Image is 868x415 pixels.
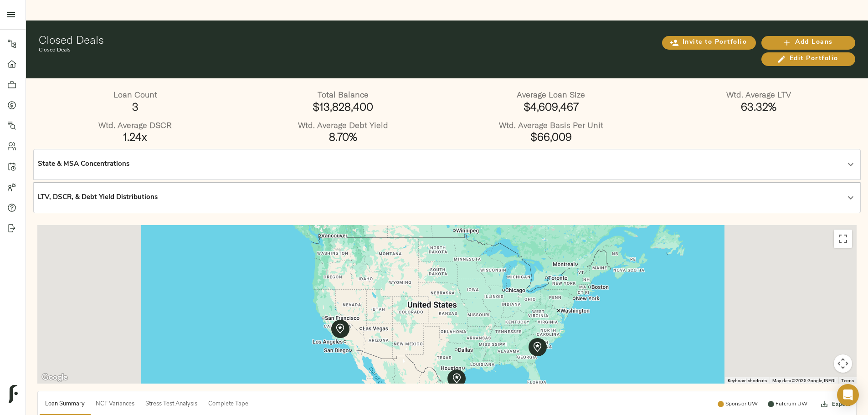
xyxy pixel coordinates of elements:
img: Google [40,372,70,384]
button: Map camera controls [834,354,852,373]
span: Complete Tape [208,399,248,410]
span: Invite to Portfolio [671,37,747,48]
img: logo [9,385,18,403]
span: Edit Portfolio [770,53,846,65]
strong: Total Balance [318,89,369,100]
strong: 8.70% [329,130,357,143]
strong: Average Loan Size [517,89,585,100]
div: State & MSA Concentrations [38,154,856,175]
p: LTV, DSCR, & Debt Yield Distributions [38,193,158,203]
button: Add Loans [761,36,855,50]
span: Map data ©2025 Google, INEGI [772,378,836,383]
div: Open Intercom Messenger [837,384,859,406]
strong: $4,609,467 [524,100,579,113]
span: NCF Variances [96,399,134,410]
a: Terms (opens in new tab) [841,378,854,383]
strong: $13,828,400 [313,100,373,113]
a: Open this area in Google Maps (opens a new window) [40,372,70,384]
div: LTV, DSCR, & Debt Yield Distributions [38,187,856,209]
button: Toggle fullscreen view [834,230,852,248]
p: Sponsor UW [725,400,758,408]
p: State & MSA Concentrations [38,159,129,170]
strong: $66,009 [530,130,572,143]
strong: Wtd. Average LTV [726,89,791,100]
strong: 3 [132,100,139,113]
strong: Wtd. Average DSCR [98,120,172,130]
strong: Wtd. Average Basis Per Unit [499,120,603,130]
strong: 1.24x [123,130,147,143]
span: Stress Test Analysis [145,399,197,410]
button: Invite to Portfolio [662,36,756,50]
span: Loan Summary [45,399,85,410]
button: Edit Portfolio [761,52,855,66]
p: Closed Deals [39,46,583,54]
h1: Closed Deals [39,33,583,46]
strong: 63.32% [741,100,776,113]
button: Export [820,393,852,415]
strong: Wtd. Average Debt Yield [298,120,388,130]
button: Keyboard shortcuts [728,378,767,384]
p: Fulcrum UW [776,400,807,408]
span: Add Loans [770,37,846,48]
strong: Loan Count [113,89,157,100]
